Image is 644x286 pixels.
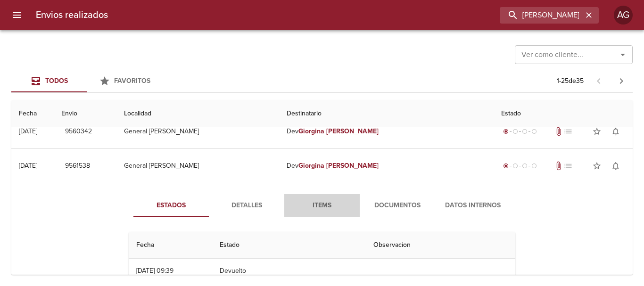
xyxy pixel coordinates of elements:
[326,162,379,170] em: [PERSON_NAME]
[114,77,150,85] span: Favoritos
[61,123,96,140] button: 9560342
[512,129,518,134] span: radio_button_unchecked
[606,122,625,141] button: Activar notificaciones
[611,127,620,136] span: notifications_none
[326,127,379,135] em: [PERSON_NAME]
[129,232,212,259] th: Fecha
[19,162,37,170] div: [DATE]
[503,129,509,134] span: radio_button_checked
[290,200,354,212] span: Items
[554,161,563,171] span: Tiene documentos adjuntos
[212,259,366,283] td: Devuelto
[11,100,54,127] th: Fecha
[500,7,583,24] input: buscar
[11,70,162,92] div: Tabs Envios
[592,127,602,136] span: star_border
[65,160,90,172] span: 9561538
[563,161,573,171] span: No tiene pedido asociado
[614,6,633,25] div: Abrir información de usuario
[212,232,366,259] th: Estado
[366,232,515,259] th: Observacion
[563,127,573,136] span: No tiene pedido asociado
[116,149,279,183] td: General [PERSON_NAME]
[6,4,28,26] button: menu
[554,127,563,136] span: Tiene documentos adjuntos
[531,129,537,134] span: radio_button_unchecked
[133,194,511,217] div: Tabs detalle de guia
[279,100,494,127] th: Destinatario
[494,100,633,127] th: Estado
[616,48,629,61] button: Abrir
[65,126,92,138] span: 9560342
[279,114,494,148] td: Dev
[587,156,606,175] button: Agregar a favoritos
[606,156,625,175] button: Activar notificaciones
[365,200,429,212] span: Documentos
[592,161,602,171] span: star_border
[136,267,173,275] div: [DATE] 09:39
[587,76,610,85] span: Pagina anterior
[614,6,633,25] div: AG
[61,157,94,175] button: 9561538
[587,122,606,141] button: Agregar a favoritos
[45,77,68,85] span: Todos
[557,76,584,86] p: 1 - 25 de 35
[531,163,537,169] span: radio_button_unchecked
[501,127,539,136] div: Generado
[116,114,279,148] td: General [PERSON_NAME]
[116,100,279,127] th: Localidad
[54,100,116,127] th: Envio
[279,149,494,183] td: Dev
[215,200,279,212] span: Detalles
[512,163,518,169] span: radio_button_unchecked
[19,127,37,135] div: [DATE]
[522,163,528,169] span: radio_button_unchecked
[610,70,633,92] span: Pagina siguiente
[441,200,505,212] span: Datos Internos
[298,127,324,135] em: Giorgina
[298,162,324,170] em: Giorgina
[139,200,203,212] span: Estados
[503,163,509,169] span: radio_button_checked
[36,8,108,23] h6: Envios realizados
[501,161,539,171] div: Generado
[611,161,620,171] span: notifications_none
[522,129,528,134] span: radio_button_unchecked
